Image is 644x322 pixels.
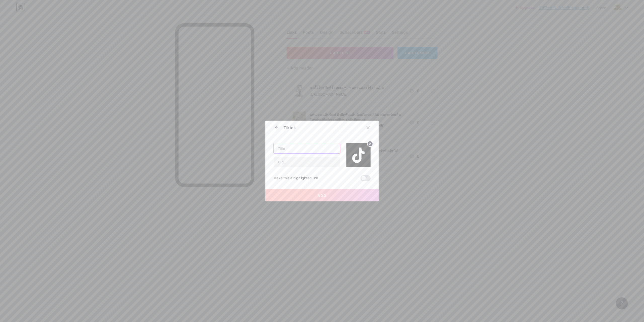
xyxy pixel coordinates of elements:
input: Title [274,143,340,153]
button: Add [265,189,379,201]
input: URL [274,157,340,167]
span: Add [317,193,327,198]
div: Tiktok [284,125,296,131]
div: Make this a highlighted link [273,175,318,181]
img: link_thumbnail [346,143,371,167]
